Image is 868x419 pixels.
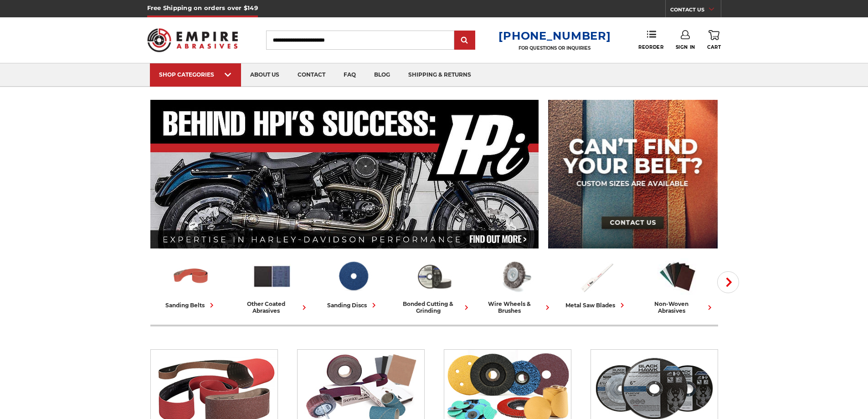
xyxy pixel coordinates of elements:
span: Sign In [676,44,695,50]
img: promo banner for custom belts. [548,100,718,248]
img: Bonded Cutting & Grinding [414,257,454,296]
a: about us [241,63,288,87]
input: Submit [456,31,474,50]
a: [PHONE_NUMBER] [498,29,611,42]
a: non-woven abrasives [641,257,714,314]
img: Other Coated Abrasives [252,257,292,296]
a: wire wheels & brushes [478,257,552,314]
a: Cart [707,30,721,50]
span: Reorder [638,44,663,50]
a: shipping & returns [399,63,480,87]
div: sanding belts [165,300,216,310]
p: FOR QUESTIONS OR INQUIRIES [498,45,611,51]
a: other coated abrasives [235,257,309,314]
a: contact [288,63,334,87]
a: faq [334,63,365,87]
button: Next [717,271,739,293]
a: metal saw blades [560,257,633,310]
a: CONTACT US [670,5,721,17]
a: bonded cutting & grinding [397,257,471,314]
a: blog [365,63,399,87]
img: Sanding Discs [333,257,373,296]
img: Wire Wheels & Brushes [495,257,535,296]
div: metal saw blades [565,300,627,310]
a: sanding belts [154,257,228,310]
a: Reorder [638,30,663,50]
div: SHOP CATEGORIES [159,71,232,78]
img: Non-woven Abrasives [657,257,698,296]
div: wire wheels & brushes [478,300,552,314]
img: Sanding Belts [171,257,211,296]
img: Banner for an interview featuring Horsepower Inc who makes Harley performance upgrades featured o... [150,100,539,248]
a: sanding discs [316,257,390,310]
span: Cart [707,44,721,50]
div: bonded cutting & grinding [397,300,471,314]
div: sanding discs [327,300,379,310]
div: other coated abrasives [235,300,309,314]
img: Empire Abrasives [147,22,238,58]
img: Metal Saw Blades [576,257,616,296]
div: non-woven abrasives [641,300,714,314]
